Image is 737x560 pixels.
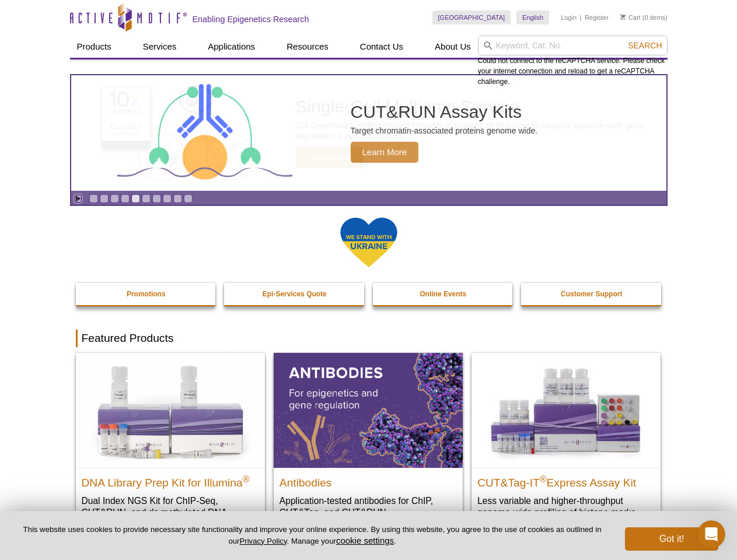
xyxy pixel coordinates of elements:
[89,194,98,203] a: Go to slide 1
[193,14,309,24] h2: Enabling Epigenetics Research
[173,194,182,203] a: Go to slide 9
[351,125,538,136] p: Target chromatin-associated proteins genome wide.
[82,471,259,489] h2: DNA Library Prep Kit for Illumina
[516,10,549,24] a: English
[420,290,466,298] strong: Online Events
[432,10,511,24] a: [GEOGRAPHIC_DATA]
[117,80,292,187] img: CUT&RUN Assay Kits
[478,36,668,55] input: Keyword, Cat. No.
[121,194,130,203] a: Go to slide 4
[373,283,514,305] a: Online Events
[76,283,217,305] a: Promotions
[625,527,718,551] button: Got it!
[76,330,662,347] h2: Featured Products
[620,13,641,22] a: Cart
[428,36,478,58] a: About Us
[152,194,161,203] a: Go to slide 7
[239,537,287,545] a: Privacy Policy
[620,14,626,20] img: Your Cart
[243,474,250,484] sup: ®
[163,194,172,203] a: Go to slide 8
[142,194,151,203] a: Go to slide 6
[274,353,463,467] img: All Antibodies
[477,495,655,519] p: Less variable and higher-throughput genome-wide profiling of histone marks​.
[336,535,394,545] button: cookie settings
[624,40,665,51] button: Search
[71,75,666,191] a: CUT&RUN Assay Kits CUT&RUN Assay Kits Target chromatin-associated proteins genome wide. Learn More
[127,290,166,298] strong: Promotions
[110,194,119,203] a: Go to slide 3
[76,353,265,467] img: DNA Library Prep Kit for Illumina
[74,194,82,203] a: Toggle autoplay
[76,353,265,541] a: DNA Library Prep Kit for Illumina DNA Library Prep Kit for Illumina® Dual Index NGS Kit for ChIP-...
[521,283,662,305] a: Customer Support
[471,353,661,467] img: CUT&Tag-IT® Express Assay Kit
[224,283,365,305] a: Epi-Services Quote
[585,13,609,22] a: Register
[280,471,457,489] h2: Antibodies
[71,75,666,191] article: CUT&RUN Assay Kits
[82,495,259,530] p: Dual Index NGS Kit for ChIP-Seq, CUT&RUN, and ds methylated DNA assays.
[280,495,457,519] p: Application-tested antibodies for ChIP, CUT&Tag, and CUT&RUN.
[131,194,140,203] a: Go to slide 5
[351,103,538,121] h2: CUT&RUN Assay Kits
[580,10,582,24] li: |
[620,10,668,24] li: (0 items)
[340,216,398,268] img: We Stand With Ukraine
[201,36,262,58] a: Applications
[274,353,463,530] a: All Antibodies Antibodies Application-tested antibodies for ChIP, CUT&Tag, and CUT&RUN.
[353,36,410,58] a: Contact Us
[697,520,725,548] iframe: Intercom live chat
[478,36,668,87] div: Could not connect to the reCAPTCHA service. Please check your internet connection and reload to g...
[263,290,327,298] strong: Epi-Services Quote
[477,471,655,489] h2: CUT&Tag-IT Express Assay Kit
[471,353,661,530] a: CUT&Tag-IT® Express Assay Kit CUT&Tag-IT®Express Assay Kit Less variable and higher-throughput ge...
[280,36,336,58] a: Resources
[628,41,662,50] span: Search
[100,194,109,203] a: Go to slide 2
[540,474,547,484] sup: ®
[184,194,193,203] a: Go to slide 10
[351,142,419,163] span: Learn More
[561,290,622,298] strong: Customer Support
[19,524,606,547] p: This website uses cookies to provide necessary site functionality and improve your online experie...
[70,36,118,58] a: Products
[136,36,184,58] a: Services
[561,13,577,22] a: Login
